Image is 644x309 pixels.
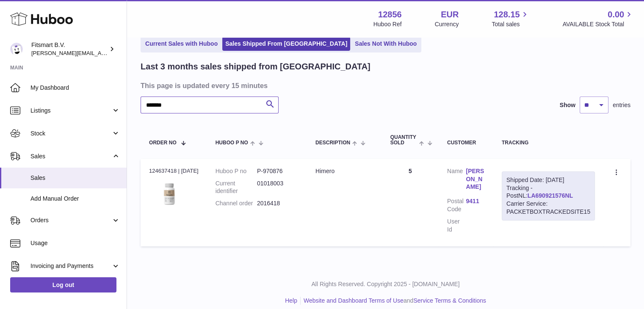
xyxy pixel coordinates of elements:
[30,216,111,224] span: Orders
[30,195,120,203] span: Add Manual Order
[506,200,590,216] div: Carrier Service: PACKETBOXTRACKEDSITE15
[141,81,628,90] h3: This page is updated every 15 minutes
[149,167,199,175] div: 124637418 | [DATE]
[142,37,221,51] a: Current Sales with Huboo
[528,192,573,199] a: LA690921576NL
[502,171,595,221] div: Tracking - PostNL:
[373,20,402,28] div: Huboo Ref
[222,37,350,51] a: Sales Shipped From [GEOGRAPHIC_DATA]
[10,277,116,292] a: Log out
[30,152,111,160] span: Sales
[30,262,111,270] span: Invoicing and Payments
[413,297,486,304] a: Service Terms & Conditions
[560,101,575,109] label: Show
[301,297,486,305] li: and
[447,197,466,213] dt: Postal Code
[257,167,299,175] dd: P-970876
[352,37,420,51] a: Sales Not With Huboo
[492,20,529,28] span: Total sales
[613,101,630,109] span: entries
[10,43,23,55] img: jonathan@leaderoo.com
[466,167,484,191] a: [PERSON_NAME]
[466,197,484,205] a: 9411
[382,159,439,246] td: 5
[30,174,120,182] span: Sales
[257,199,299,207] dd: 2016418
[492,9,529,28] a: 128.15 Total sales
[378,9,402,20] strong: 12856
[315,140,350,146] span: Description
[141,61,370,72] h2: Last 3 months sales shipped from [GEOGRAPHIC_DATA]
[494,9,520,20] span: 128.15
[30,130,111,138] span: Stock
[31,50,170,56] span: [PERSON_NAME][EMAIL_ADDRESS][DOMAIN_NAME]
[447,218,466,234] dt: User Id
[149,177,191,208] img: 128561711358723.png
[257,179,299,196] dd: 01018003
[31,41,108,57] div: Fitsmart B.V.
[304,297,404,304] a: Website and Dashboard Terms of Use
[447,167,466,193] dt: Name
[216,167,257,175] dt: Huboo P no
[435,20,459,28] div: Currency
[390,135,417,146] span: Quantity Sold
[30,239,120,247] span: Usage
[216,199,257,207] dt: Channel order
[216,179,257,196] dt: Current identifier
[502,140,595,146] div: Tracking
[562,9,634,28] a: 0.00 AVAILABLE Stock Total
[216,140,248,146] span: Huboo P no
[30,84,120,92] span: My Dashboard
[562,20,634,28] span: AVAILABLE Stock Total
[441,9,459,20] strong: EUR
[134,280,637,288] p: All Rights Reserved. Copyright 2025 - [DOMAIN_NAME]
[447,140,485,146] div: Customer
[30,107,111,115] span: Listings
[149,140,177,146] span: Order No
[315,167,373,175] div: Himero
[608,9,624,20] span: 0.00
[285,297,297,304] a: Help
[506,176,590,184] div: Shipped Date: [DATE]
